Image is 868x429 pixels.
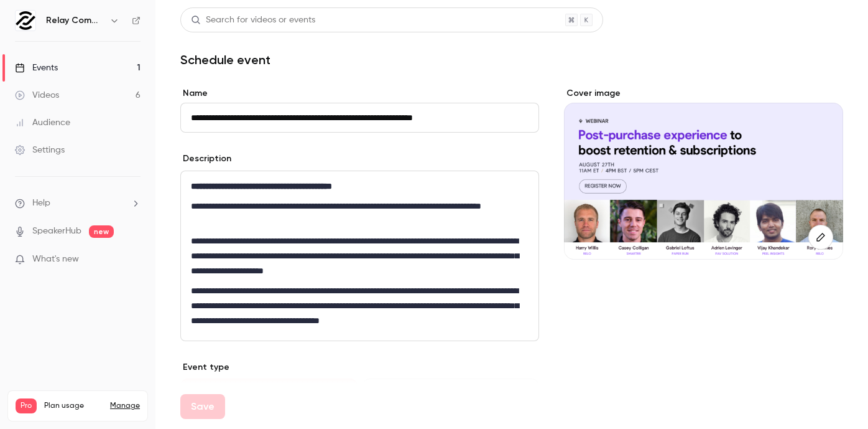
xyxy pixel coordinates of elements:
p: Event type [180,361,539,374]
span: What's new [32,253,79,266]
section: description [180,171,539,341]
span: Pro [16,398,37,413]
span: Help [32,197,50,210]
div: Settings [15,144,65,156]
label: Cover image [564,87,843,100]
label: Name [180,87,539,100]
img: Relay Commerce [16,11,35,31]
h1: Schedule event [180,52,843,67]
span: new [89,225,114,238]
a: SpeakerHub [32,225,81,238]
h6: Relay Commerce [46,14,104,27]
div: Videos [15,89,59,101]
div: Audience [15,116,70,129]
a: Manage [110,401,140,411]
div: Search for videos or events [191,14,315,27]
li: help-dropdown-opener [15,197,141,210]
iframe: Noticeable Trigger [126,254,141,265]
div: Events [15,62,58,74]
div: editor [181,171,538,341]
label: Description [180,153,231,165]
span: Plan usage [44,401,103,411]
